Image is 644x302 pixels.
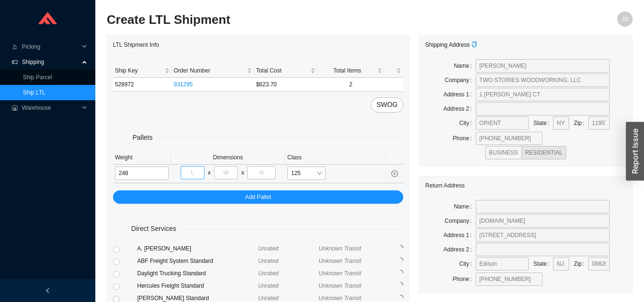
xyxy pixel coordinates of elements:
th: Dimensions [171,151,286,165]
label: Name [454,200,475,213]
label: Phone [453,132,476,145]
td: $623.70 [254,78,317,92]
span: Ship Key [115,66,163,75]
a: 931295 [174,81,193,88]
label: Address 2 [443,243,475,256]
span: left [45,288,51,293]
span: Unrated [258,270,279,277]
label: City [460,257,476,271]
span: SWOG [377,99,398,110]
label: Name [454,59,475,73]
span: Unrated [258,245,279,252]
span: Order Number [174,66,245,75]
span: Direct Services [124,223,183,234]
h2: Create LTL Shipment [107,11,501,28]
label: Address 1 [443,88,475,101]
span: loading [398,245,403,251]
span: Total Cost [256,66,308,75]
span: JD [622,11,629,27]
a: Ship Parcel [23,74,52,81]
span: Shipping [22,54,79,70]
label: State [533,257,553,271]
th: Class [286,151,386,165]
span: loading [398,295,403,301]
label: Address 2 [443,102,475,115]
button: close-circle [388,167,401,180]
th: Weight [113,151,171,165]
th: undefined sortable [384,64,403,78]
label: Company [445,73,476,87]
label: Address 1 [443,229,475,242]
div: Copy [471,40,477,50]
input: W [214,166,238,179]
span: loading [398,270,403,276]
div: Hercules Freight Standard [137,281,258,291]
th: Ship Key sortable [113,64,172,78]
span: loading [398,282,403,288]
span: 125 [291,167,322,179]
th: Order Number sortable [172,64,254,78]
div: Daylight Trucking Standard [137,269,258,278]
span: Unknown Transit [318,282,361,289]
td: 528972 [113,78,172,92]
div: Return Address [425,177,626,194]
span: Add Pallet [245,192,271,202]
span: Pallets [126,132,159,143]
label: Zip [574,116,588,130]
label: Zip [574,257,588,271]
span: Warehouse [22,100,79,115]
input: L [181,166,204,179]
span: Unknown Transit [318,258,361,264]
span: Unrated [258,295,279,302]
span: BUSINESS [489,149,518,156]
span: Picking [22,39,79,54]
div: ABF Freight System Standard [137,256,258,266]
div: x [208,168,211,177]
td: 2 [317,78,385,92]
label: Company [445,214,476,228]
div: x [241,168,244,177]
span: loading [398,258,403,263]
span: Unrated [258,258,279,264]
span: RESIDENTIAL [525,149,563,156]
label: Phone [453,272,476,286]
button: Add Pallet [113,190,403,204]
div: A. [PERSON_NAME] [137,244,258,253]
th: Total Cost sortable [254,64,317,78]
span: Unknown Transit [318,245,361,252]
span: Unknown Transit [318,295,361,302]
button: SWOG [371,97,403,113]
span: Unrated [258,282,279,289]
span: Unknown Transit [318,270,361,277]
a: Ship LTL [23,89,45,96]
span: Total Items [319,66,376,75]
span: copy [471,42,477,47]
th: Total Items sortable [317,64,385,78]
input: H [247,166,275,179]
span: Shipping Address [425,42,477,48]
label: State [533,116,553,130]
div: LTL Shipment Info [113,36,403,53]
label: City [460,116,476,130]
